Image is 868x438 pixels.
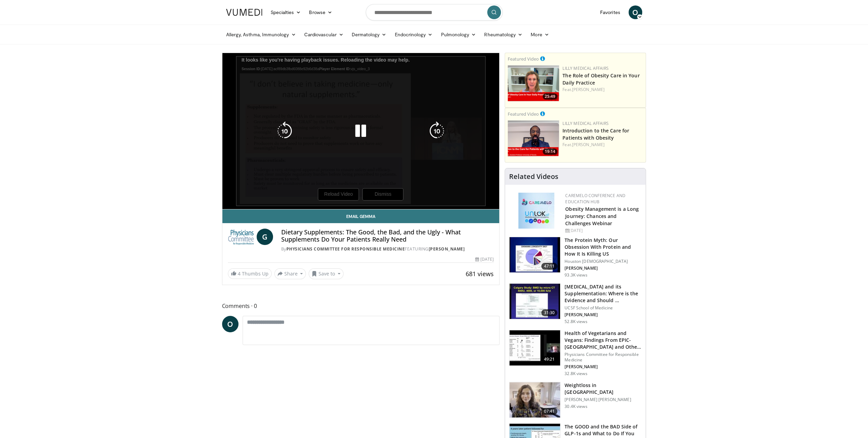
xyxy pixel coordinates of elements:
a: O [222,316,238,332]
a: Lilly Medical Affairs [562,120,609,126]
img: 4bb25b40-905e-443e-8e37-83f056f6e86e.150x105_q85_crop-smart_upscale.jpg [509,284,560,319]
a: CaReMeLO Conference and Education Hub [565,193,625,205]
a: Rheumatology [480,28,527,41]
span: 25:49 [543,93,557,100]
p: UCSF School of Medicine [565,305,642,311]
h3: The Protein Myth: Our Obsession With Protein and How It Is Killing US [565,237,642,257]
a: 4 Thumbs Up [228,268,272,279]
p: [PERSON_NAME] [565,266,642,271]
span: 49:21 [541,356,558,363]
div: [DATE] [565,228,640,234]
img: 606f2b51-b844-428b-aa21-8c0c72d5a896.150x105_q85_crop-smart_upscale.jpg [509,330,560,366]
img: VuMedi Logo [226,9,262,16]
img: acc2e291-ced4-4dd5-b17b-d06994da28f3.png.150x105_q85_crop-smart_upscale.png [508,120,559,156]
a: Favorites [596,5,624,19]
a: Physicians Committee for Responsible Medicine [286,246,405,252]
div: Feat. [562,142,643,148]
a: O [629,5,642,19]
img: e1208b6b-349f-4914-9dd7-f97803bdbf1d.png.150x105_q85_crop-smart_upscale.png [508,65,559,101]
small: Featured Video [508,111,539,117]
span: 681 views [466,270,494,278]
span: 19:14 [543,149,557,155]
div: Feat. [562,87,643,93]
p: 30.4K views [565,404,587,409]
p: [PERSON_NAME] [565,364,642,370]
a: The Role of Obesity Care in Your Daily Practice [562,72,639,86]
img: 9983fed1-7565-45be-8934-aef1103ce6e2.150x105_q85_crop-smart_upscale.jpg [509,382,560,418]
a: Lilly Medical Affairs [562,65,609,71]
a: Email Gemma [222,209,500,223]
a: [PERSON_NAME] [572,142,605,147]
a: Pulmonology [437,28,480,41]
span: Comments 0 [222,301,500,310]
a: 19:14 [508,120,559,156]
a: Browse [305,5,336,19]
img: 45df64a9-a6de-482c-8a90-ada250f7980c.png.150x105_q85_autocrop_double_scale_upscale_version-0.2.jpg [518,193,554,229]
a: 07:41 Weightloss in [GEOGRAPHIC_DATA] [PERSON_NAME] [PERSON_NAME] 30.4K views [509,382,642,418]
img: Physicians Committee for Responsible Medicine [228,229,254,245]
h4: Related Videos [509,172,558,181]
p: 52.8K views [565,319,587,324]
video-js: Video Player [222,53,500,209]
div: By FEATURING [281,246,494,252]
span: 47:11 [541,263,558,270]
a: 31:30 [MEDICAL_DATA] and its Supplementation: Where is the Evidence and Should … UCSF School of M... [509,283,642,324]
a: [PERSON_NAME] [429,246,465,252]
p: Houston [DEMOGRAPHIC_DATA] [565,259,642,264]
a: 49:21 Health of Vegetarians and Vegans: Findings From EPIC-[GEOGRAPHIC_DATA] and Othe… Physicians... [509,330,642,376]
a: Dermatology [348,28,391,41]
a: G [257,229,273,245]
a: Cardiovascular [300,28,347,41]
p: 32.8K views [565,371,587,376]
a: Allergy, Asthma, Immunology [222,28,300,41]
p: [PERSON_NAME] [PERSON_NAME] [565,397,642,402]
p: 93.3K views [565,272,587,278]
span: 4 [238,270,241,277]
h3: [MEDICAL_DATA] and its Supplementation: Where is the Evidence and Should … [565,283,642,304]
h4: Dietary Supplements: The Good, the Bad, and the Ugly - What Supplements Do Your Patients Really Need [281,229,494,243]
button: Share [274,268,306,279]
a: 25:49 [508,65,559,101]
h3: Health of Vegetarians and Vegans: Findings From EPIC-[GEOGRAPHIC_DATA] and Othe… [565,330,642,350]
p: Physicians Committee for Responsible Medicine [565,352,642,363]
span: 07:41 [541,408,558,415]
a: Endocrinology [390,28,437,41]
img: b7b8b05e-5021-418b-a89a-60a270e7cf82.150x105_q85_crop-smart_upscale.jpg [509,237,560,273]
small: Featured Video [508,56,539,62]
a: Specialties [267,5,305,19]
a: 47:11 The Protein Myth: Our Obsession With Protein and How It Is Killing US Houston [DEMOGRAPHIC_... [509,237,642,278]
a: [PERSON_NAME] [572,87,605,92]
input: Search topics, interventions [366,4,503,21]
a: Obesity Management is a Long Journey: Chances and Challenges Webinar [565,206,639,227]
span: 31:30 [541,309,558,316]
div: [DATE] [475,256,494,262]
a: More [527,28,553,41]
button: Save to [309,268,344,279]
p: [PERSON_NAME] [565,312,642,318]
a: Introduction to the Care for Patients with Obesity [562,127,629,141]
h3: Weightloss in [GEOGRAPHIC_DATA] [565,382,642,396]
